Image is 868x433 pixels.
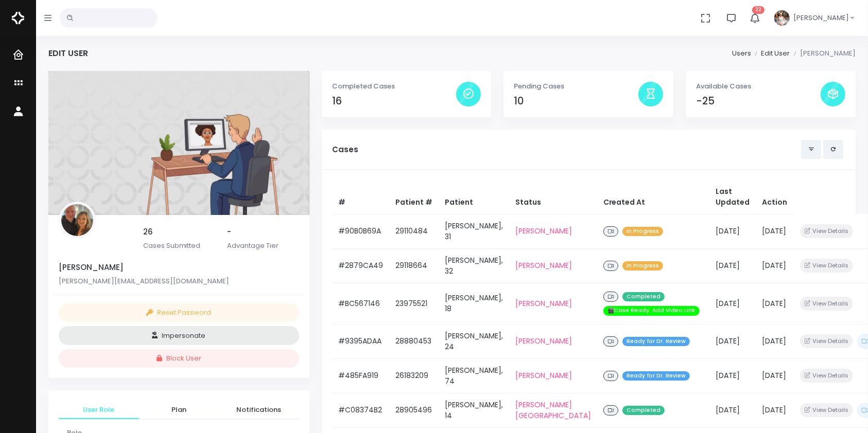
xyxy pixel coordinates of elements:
[439,180,509,214] th: Patient
[514,81,638,92] p: Pending Cases
[515,226,572,236] a: [PERSON_NAME]
[800,259,853,273] button: View Details
[389,283,439,324] td: 23975521
[800,297,853,311] button: View Details
[761,48,790,58] a: Edit User
[696,81,821,92] p: Available Cases
[439,358,509,393] td: [PERSON_NAME], 74
[332,81,457,92] p: Completed Cases
[622,337,690,347] span: Ready for Dr. Review
[514,95,638,107] h4: 10
[332,393,389,427] td: #C08374B2
[143,227,215,237] h5: 26
[515,336,572,346] a: [PERSON_NAME]
[756,248,794,283] td: [DATE]
[603,306,700,316] span: 🎬Case Ready. Add Video Link
[147,405,211,415] span: Plan
[622,227,663,237] span: In Progress
[439,214,509,248] td: [PERSON_NAME], 31
[800,369,853,383] button: View Details
[439,283,509,324] td: [PERSON_NAME], 18
[389,393,439,427] td: 28905496
[752,6,765,14] span: 22
[756,393,794,427] td: [DATE]
[756,283,794,324] td: [DATE]
[756,214,794,248] td: [DATE]
[143,241,215,251] p: Cases Submitted
[439,393,509,427] td: [PERSON_NAME], 14
[710,180,756,214] th: Last Updated
[710,324,756,358] td: [DATE]
[710,283,756,324] td: [DATE]
[389,248,439,283] td: 29118664
[622,406,665,416] span: Completed
[710,393,756,427] td: [DATE]
[710,248,756,283] td: [DATE]
[696,95,821,107] h4: -25
[67,405,131,415] span: User Role
[515,400,591,421] a: [PERSON_NAME][GEOGRAPHIC_DATA]
[59,349,299,368] button: Block User
[389,214,439,248] td: 29110484
[756,358,794,393] td: [DATE]
[332,324,389,358] td: #9395ADAA
[710,214,756,248] td: [DATE]
[515,370,572,381] a: [PERSON_NAME]
[732,48,751,58] a: Users
[389,358,439,393] td: 26183209
[622,261,663,271] span: In Progress
[515,298,572,309] a: [PERSON_NAME]
[227,241,299,251] p: Advantage Tier
[790,48,856,59] li: [PERSON_NAME]
[332,248,389,283] td: #2879CA49
[756,180,794,214] th: Action
[622,371,690,381] span: Ready for Dr. Review
[710,358,756,393] td: [DATE]
[59,326,299,345] button: Impersonate
[227,405,291,415] span: Notifications
[439,248,509,283] td: [PERSON_NAME], 32
[332,358,389,393] td: #485FA919
[389,324,439,358] td: 28880453
[227,227,299,237] h5: -
[793,13,849,23] span: [PERSON_NAME]
[59,276,299,286] p: [PERSON_NAME][EMAIL_ADDRESS][DOMAIN_NAME]
[515,260,572,270] a: [PERSON_NAME]
[12,7,24,29] img: Logo Horizontal
[59,303,299,322] button: Reset Password
[439,324,509,358] td: [PERSON_NAME], 24
[509,180,597,214] th: Status
[332,95,457,107] h4: 16
[800,334,853,348] button: View Details
[332,145,801,154] h5: Cases
[597,180,710,214] th: Created At
[773,9,791,27] img: Header Avatar
[332,214,389,248] td: #90B0B69A
[622,292,665,302] span: Completed
[48,48,88,58] h4: Edit User
[800,224,853,238] button: View Details
[332,180,389,214] th: #
[756,324,794,358] td: [DATE]
[389,180,439,214] th: Patient #
[800,403,853,417] button: View Details
[332,283,389,324] td: #BC567146
[59,263,299,272] h5: [PERSON_NAME]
